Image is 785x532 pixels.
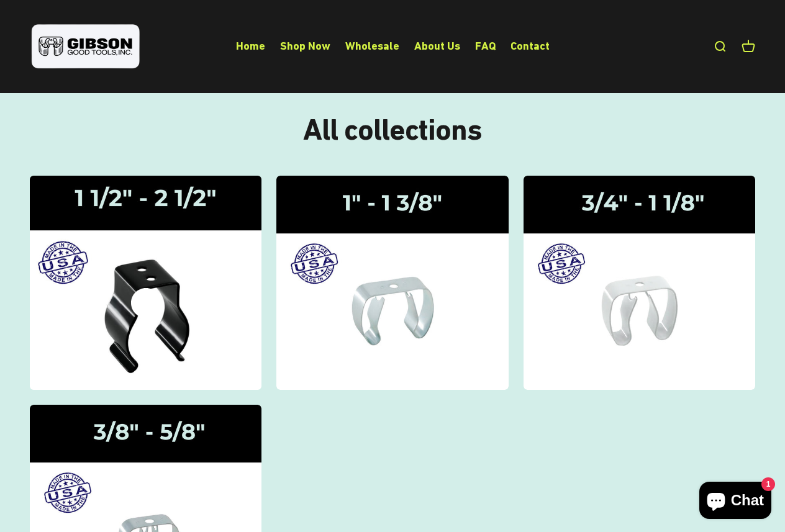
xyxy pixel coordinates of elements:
[30,114,755,147] h1: All collections
[276,176,508,390] img: Gripper Clips | 1" - 1 3/8"
[414,39,460,52] a: About Us
[510,39,550,52] a: Contact
[475,39,496,52] a: FAQ
[696,482,775,522] inbox-online-store-chat: Shopify online store chat
[236,39,265,52] a: Home
[280,39,330,52] a: Shop Now
[23,169,269,396] img: Gibson gripper clips one and a half inch to two and a half inches
[524,176,755,390] img: Gripper Clips | 3/4" - 1 1/8"
[30,176,261,390] a: Gibson gripper clips one and a half inch to two and a half inches
[345,39,399,52] a: Wholesale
